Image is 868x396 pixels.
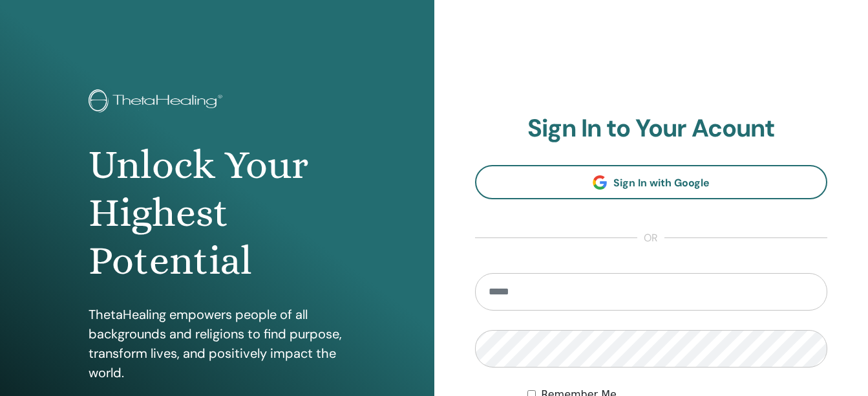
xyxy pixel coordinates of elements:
h2: Sign In to Your Acount [475,114,828,144]
span: Sign In with Google [613,176,710,190]
h1: Unlock Your Highest Potential [89,141,346,285]
span: or [637,230,664,246]
a: Sign In with Google [475,165,828,199]
p: ThetaHealing empowers people of all backgrounds and religions to find purpose, transform lives, a... [89,305,346,382]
